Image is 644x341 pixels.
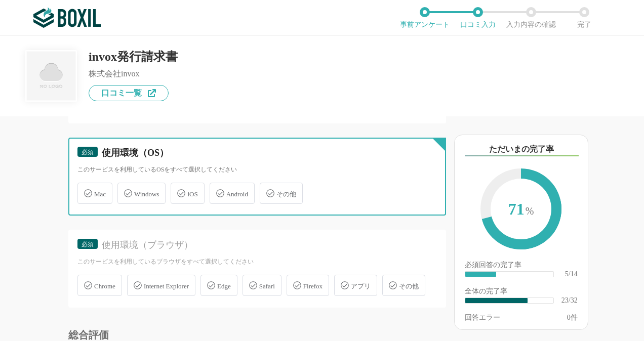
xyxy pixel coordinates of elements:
[259,282,275,290] span: Safari
[187,190,197,198] span: iOS
[226,190,248,198] span: Android
[89,51,178,63] div: invox発行請求書
[567,314,571,321] span: 0
[465,262,578,271] div: 必須回答の完了率
[351,282,371,290] span: アプリ
[565,271,578,278] div: 5/14
[82,149,94,156] span: 必須
[217,282,231,290] span: Edge
[491,179,551,241] span: 71
[101,89,142,97] span: 口コミ一覧
[144,282,189,290] span: Internet Explorer
[399,282,419,290] span: その他
[82,241,94,248] span: 必須
[89,70,178,78] div: 株式会社invox
[102,239,425,251] div: 使用環境（ブラウザ）
[77,258,437,266] div: このサービスを利用しているブラウザをすべて選択してください
[77,165,437,174] div: このサービスを利用しているOSをすべて選択してください
[94,190,106,198] span: Mac
[561,297,578,304] div: 23/32
[134,190,159,198] span: Windows
[504,7,557,28] li: 入力内容の確認
[33,8,101,28] img: ボクシルSaaS_ロゴ
[465,298,528,303] div: ​
[557,7,611,28] li: 完了
[89,85,169,101] a: 口コミ一覧
[276,190,296,198] span: その他
[398,7,451,28] li: 事前アンケート
[451,7,504,28] li: 口コミ入力
[68,330,446,340] div: 総合評価
[567,314,578,321] div: 件
[526,205,534,217] span: %
[465,272,496,277] div: ​
[465,314,500,321] div: 回答エラー
[102,147,425,159] div: 使用環境（OS）
[465,143,579,156] div: ただいまの完了率
[465,288,578,297] div: 全体の完了率
[94,282,115,290] span: Chrome
[303,282,323,290] span: Firefox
